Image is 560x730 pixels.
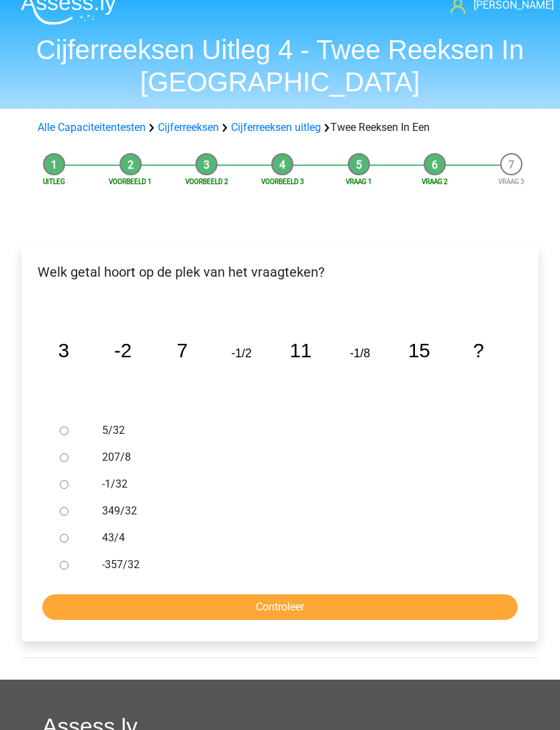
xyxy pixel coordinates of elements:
a: Vraag 1 [346,178,372,185]
a: Vraag 3 [498,178,524,185]
label: 207/8 [102,449,496,465]
a: Cijferreeksen uitleg [231,121,321,134]
a: Cijferreeksen [158,121,219,134]
h1: Cijferreeksen Uitleg 4 - Twee Reeksen In [GEOGRAPHIC_DATA] [10,34,550,98]
tspan: 11 [290,339,312,361]
a: Voorbeeld 2 [185,178,228,185]
tspan: 7 [177,339,187,361]
tspan: -1/8 [350,347,371,360]
a: Alle Capaciteitentesten [38,121,146,134]
tspan: ? [473,339,483,361]
label: -1/32 [102,476,496,492]
tspan: 15 [408,339,430,361]
div: Twee Reeksen In Een [32,120,528,136]
a: Voorbeeld 3 [261,178,304,185]
label: 43/4 [102,530,496,546]
input: Controleer [42,594,518,620]
label: -357/32 [102,557,496,573]
tspan: -1/2 [231,347,251,360]
label: 5/32 [102,422,496,439]
tspan: -2 [114,339,132,361]
a: Vraag 2 [422,178,448,185]
tspan: 3 [58,339,69,361]
p: Welk getal hoort op de plek van het vraagteken? [32,262,528,282]
a: Uitleg [43,178,65,185]
a: Voorbeeld 1 [109,178,152,185]
label: 349/32 [102,503,496,519]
